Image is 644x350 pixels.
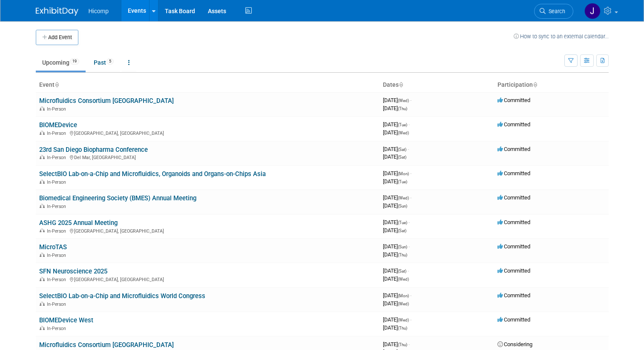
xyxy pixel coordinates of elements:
[410,170,411,176] span: -
[39,194,196,202] a: Biomedical Engineering Society (BMES) Annual Meeting
[398,277,409,282] span: (Wed)
[47,253,69,258] span: In-Person
[39,154,376,160] div: Del Mar, [GEOGRAPHIC_DATA]
[40,326,45,330] img: In-Person Event
[39,146,148,154] a: 23rd San Diego Biopharma Conference
[39,121,77,129] a: BIOMEDevice
[497,267,530,274] span: Committed
[398,196,409,200] span: (Wed)
[39,227,376,234] div: [GEOGRAPHIC_DATA], [GEOGRAPHIC_DATA]
[534,4,573,19] a: Search
[497,243,530,250] span: Committed
[40,106,45,111] img: In-Person Event
[47,228,69,234] span: In-Person
[383,105,407,111] span: [DATE]
[410,316,411,323] span: -
[36,54,86,71] a: Upcoming19
[383,129,409,136] span: [DATE]
[399,81,403,88] a: Sort by Start Date
[40,204,45,208] img: In-Person Event
[398,220,407,225] span: (Tue)
[36,30,78,45] button: Add Event
[497,341,532,347] span: Considering
[497,121,530,128] span: Committed
[398,122,407,127] span: (Tue)
[40,155,45,159] img: In-Person Event
[494,78,609,92] th: Participation
[70,58,79,65] span: 19
[40,131,45,135] img: In-Person Event
[497,194,530,201] span: Committed
[383,97,411,103] span: [DATE]
[383,227,406,233] span: [DATE]
[398,204,407,208] span: (Sun)
[533,81,537,88] a: Sort by Participation Type
[398,228,406,233] span: (Sat)
[39,341,174,349] a: Microfluidics Consortium [GEOGRAPHIC_DATA]
[408,146,409,152] span: -
[383,146,409,152] span: [DATE]
[398,147,406,152] span: (Sat)
[39,97,174,105] a: Microfluidics Consortium [GEOGRAPHIC_DATA]
[47,179,69,185] span: In-Person
[87,54,120,71] a: Past5
[383,267,409,274] span: [DATE]
[47,155,69,160] span: In-Person
[47,106,69,112] span: In-Person
[497,97,530,103] span: Committed
[398,131,409,135] span: (Wed)
[497,170,530,176] span: Committed
[398,326,407,330] span: (Thu)
[40,277,45,281] img: In-Person Event
[398,269,406,273] span: (Sat)
[497,219,530,225] span: Committed
[39,316,93,324] a: BIOMEDevice West
[398,253,407,257] span: (Thu)
[383,194,411,201] span: [DATE]
[383,276,409,282] span: [DATE]
[497,292,530,299] span: Committed
[39,292,205,300] a: SelectBIO Lab-on-a-Chip and Microfluidics World Congress
[40,302,45,306] img: In-Person Event
[39,243,67,251] a: MicroTAS
[47,302,69,307] span: In-Person
[47,204,69,209] span: In-Person
[398,155,406,159] span: (Sat)
[383,178,407,185] span: [DATE]
[379,78,494,92] th: Dates
[47,277,69,282] span: In-Person
[47,326,69,331] span: In-Person
[383,219,410,225] span: [DATE]
[383,202,407,209] span: [DATE]
[408,243,410,250] span: -
[383,341,410,347] span: [DATE]
[584,3,601,19] img: Jing Chen
[39,129,376,136] div: [GEOGRAPHIC_DATA], [GEOGRAPHIC_DATA]
[383,292,411,299] span: [DATE]
[40,253,45,257] img: In-Person Event
[408,267,409,274] span: -
[546,8,565,14] span: Search
[398,318,409,322] span: (Wed)
[398,293,409,298] span: (Mon)
[106,58,114,65] span: 5
[398,342,407,347] span: (Thu)
[383,316,411,323] span: [DATE]
[410,97,411,103] span: -
[39,219,118,227] a: ASHG 2025 Annual Meeting
[383,121,410,128] span: [DATE]
[398,179,407,184] span: (Tue)
[39,170,266,178] a: SelectBIO Lab-on-a-Chip and Microfluidics, Organoids and Organs-on-Chips Asia
[39,267,107,275] a: SFN Neuroscience 2025
[398,106,407,111] span: (Thu)
[383,243,410,250] span: [DATE]
[410,194,411,201] span: -
[383,300,409,307] span: [DATE]
[40,228,45,233] img: In-Person Event
[408,341,410,347] span: -
[410,292,411,299] span: -
[383,154,406,160] span: [DATE]
[89,8,109,14] span: Hicomp
[383,170,411,176] span: [DATE]
[55,81,59,88] a: Sort by Event Name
